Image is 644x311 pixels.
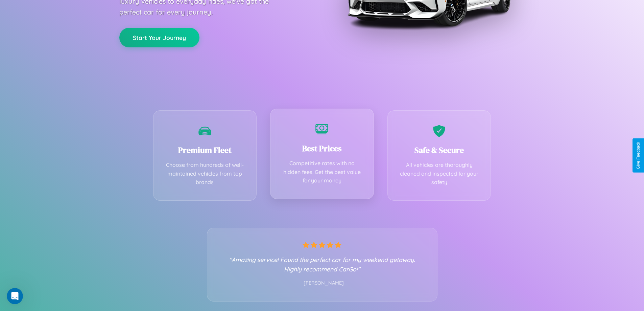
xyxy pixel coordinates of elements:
button: Start Your Journey [119,28,199,47]
p: All vehicles are thoroughly cleaned and inspected for your safety [398,161,481,187]
h3: Best Prices [281,143,363,154]
div: Give Feedback [636,142,641,169]
h3: Safe & Secure [398,145,481,156]
p: - [PERSON_NAME] [221,279,424,288]
h3: Premium Fleet [164,145,246,156]
iframe: Intercom live chat [7,288,23,304]
p: Competitive rates with no hidden fees. Get the best value for your money [281,159,363,185]
p: Choose from hundreds of well-maintained vehicles from top brands [164,161,246,187]
p: "Amazing service! Found the perfect car for my weekend getaway. Highly recommend CarGo!" [221,255,424,274]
